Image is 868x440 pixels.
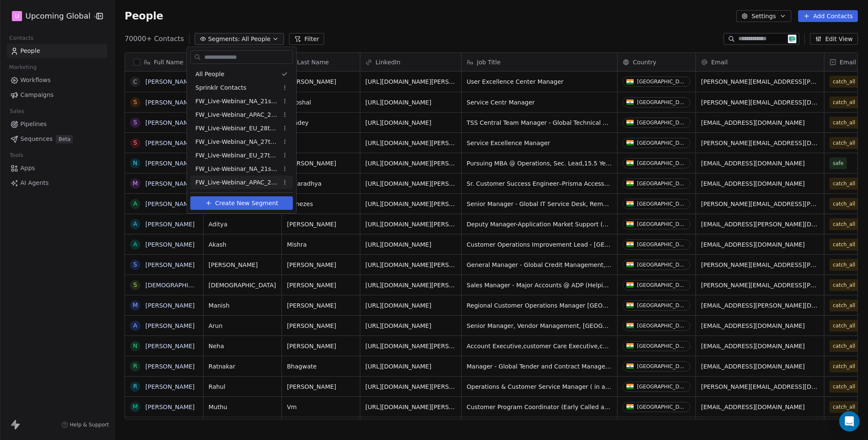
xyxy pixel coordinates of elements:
span: FW_Live-Webinar_APAC_21stAugust'25 [195,110,278,119]
span: FW_Live-Webinar_APAC_21stAugust'25 - Batch 2 [195,178,278,187]
span: Create New Segment [215,199,278,208]
div: Suggestions [190,67,293,189]
span: FW_Live-Webinar_EU_28thAugust'25 [195,124,278,133]
span: FW_Live-Webinar_NA_21stAugust'25 [195,97,278,106]
span: All People [195,70,224,79]
span: FW_Live-Webinar_NA_27thAugust'25 [195,137,278,146]
button: Create New Segment [190,196,293,210]
span: Sprinklr Contacts [195,83,246,92]
span: FW_Live-Webinar_NA_21stAugust'25 Batch 2 [195,165,278,173]
span: FW_Live-Webinar_EU_27thAugust'25 [195,151,278,160]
